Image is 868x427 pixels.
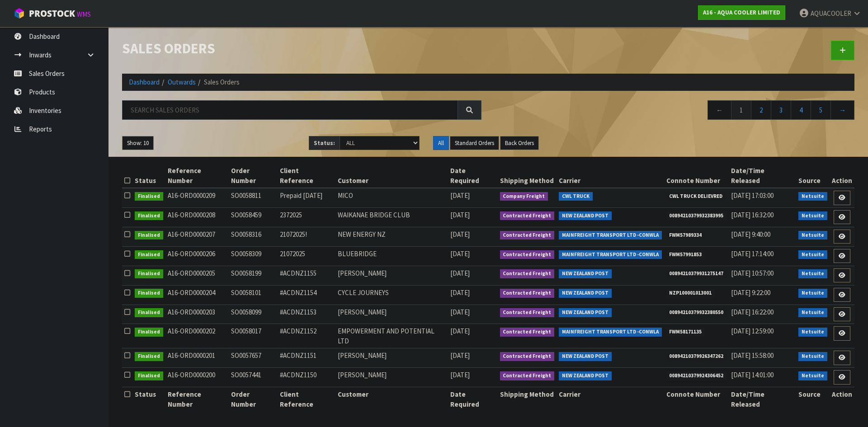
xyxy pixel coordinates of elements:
[500,352,555,361] span: Contracted Freight
[229,285,278,305] td: SO0058101
[796,164,830,188] th: Source
[830,387,854,411] th: Action
[731,371,774,379] span: [DATE] 14:01:00
[335,227,448,246] td: NEW ENERGY NZ
[165,368,229,387] td: A16-ORD0000200
[335,207,448,227] td: WAIKANAE BRIDGE CLUB
[165,305,229,324] td: A16-ORD0000203
[731,230,770,239] span: [DATE] 9:40:00
[666,308,727,317] span: 00894210379932380550
[135,231,163,240] span: Finalised
[229,305,278,324] td: SO0058099
[830,164,854,188] th: Action
[135,250,163,259] span: Finalised
[229,227,278,246] td: SO0058316
[559,250,662,259] span: MAINFREIGHT TRANSPORT LTD -CONWLA
[708,100,731,120] a: ←
[278,164,335,188] th: Client Reference
[335,368,448,387] td: [PERSON_NAME]
[122,136,154,150] button: Show: 10
[229,387,278,411] th: Order Number
[664,387,729,411] th: Connote Number
[500,250,555,259] span: Contracted Freight
[559,328,662,337] span: MAINFREIGHT TRANSPORT LTD -CONWLA
[500,308,555,317] span: Contracted Freight
[450,249,470,258] span: [DATE]
[229,207,278,227] td: SO0058459
[450,351,470,360] span: [DATE]
[498,164,557,188] th: Shipping Method
[557,164,664,188] th: Carrier
[771,100,791,120] a: 3
[335,246,448,266] td: BLUEBRIDGE
[559,308,612,317] span: NEW ZEALAND POST
[450,269,470,277] span: [DATE]
[498,387,557,411] th: Shipping Method
[135,269,163,278] span: Finalised
[666,192,726,201] span: CWL TRUCK DELIEVRED
[165,387,229,411] th: Reference Number
[798,250,827,259] span: Netsuite
[229,348,278,368] td: SO0057657
[165,207,229,227] td: A16-ORD0000208
[500,269,555,278] span: Contracted Freight
[335,285,448,305] td: CYCLE JOURNEYS
[278,266,335,285] td: #ACDNZ1155
[122,41,481,56] h1: Sales Orders
[450,191,470,200] span: [DATE]
[278,246,335,266] td: 21072025
[229,164,278,188] th: Order Number
[278,227,335,246] td: 21072025!
[165,285,229,305] td: A16-ORD0000204
[830,100,854,120] a: →
[559,371,612,380] span: NEW ZEALAND POST
[135,192,163,201] span: Finalised
[335,188,448,207] td: MICO
[448,387,498,411] th: Date Required
[811,100,831,120] a: 5
[335,164,448,188] th: Customer
[798,192,827,201] span: Netsuite
[278,305,335,324] td: #ACDNZ1153
[731,288,770,297] span: [DATE] 9:22:00
[703,9,780,16] strong: A16 - AQUA COOLER LIMITED
[335,305,448,324] td: [PERSON_NAME]
[731,327,774,335] span: [DATE] 12:59:00
[335,324,448,348] td: EMPOWERMENT AND POTENTIAL LTD
[798,328,827,337] span: Netsuite
[500,371,555,380] span: Contracted Freight
[559,269,612,278] span: NEW ZEALAND POST
[165,266,229,285] td: A16-ORD0000205
[278,348,335,368] td: #ACDNZ1151
[278,324,335,348] td: #ACDNZ1152
[278,387,335,411] th: Client Reference
[204,78,240,86] span: Sales Orders
[500,289,555,298] span: Contracted Freight
[450,371,470,379] span: [DATE]
[132,387,165,411] th: Status
[559,192,593,201] span: CWL TRUCK
[666,250,705,259] span: FWM57991853
[751,100,771,120] a: 2
[559,289,612,298] span: NEW ZEALAND POST
[165,164,229,188] th: Reference Number
[135,211,163,221] span: Finalised
[731,211,774,219] span: [DATE] 16:32:00
[798,269,827,278] span: Netsuite
[433,136,449,150] button: All
[335,387,448,411] th: Customer
[500,136,539,150] button: Back Orders
[811,9,851,18] span: AQUACOOLER
[448,164,498,188] th: Date Required
[135,371,163,380] span: Finalised
[229,188,278,207] td: SO0058811
[135,328,163,337] span: Finalised
[135,289,163,298] span: Finalised
[14,8,25,19] img: cube-alt.png
[165,246,229,266] td: A16-ORD0000206
[495,100,854,122] nav: Page navigation
[450,230,470,239] span: [DATE]
[450,288,470,297] span: [DATE]
[278,188,335,207] td: Prepaid [DATE]
[666,211,727,221] span: 00894210379932383995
